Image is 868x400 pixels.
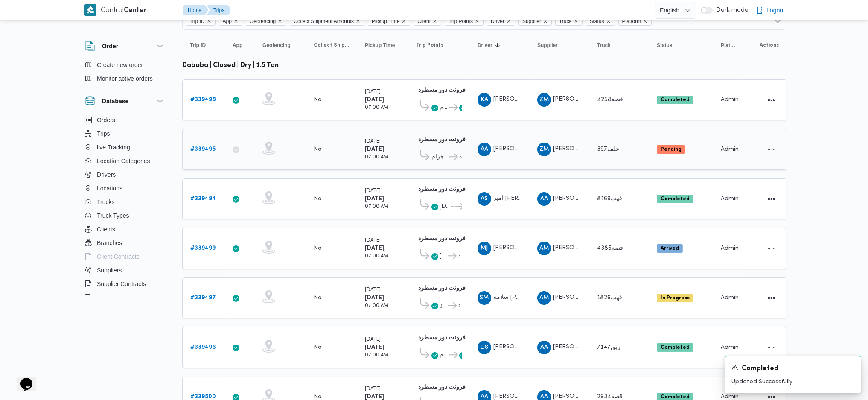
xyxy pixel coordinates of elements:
div: Abadalwahd Muhammad Ahmad Msaad [537,291,551,305]
h3: Database [102,96,128,106]
button: Actions [765,93,778,107]
span: Geofencing [246,16,286,26]
p: Updated Successfully [731,377,854,386]
span: Driver [487,16,515,26]
button: Supplier Contracts [82,277,169,291]
span: Branches [97,238,122,248]
span: Truck Types [97,210,129,221]
span: فرونت دور مسطرد [458,251,462,261]
span: AM [539,242,549,255]
span: AS [481,192,488,206]
button: App [229,38,250,52]
b: [DATE] [365,245,384,251]
span: Truck [597,42,611,49]
button: Trucks [82,195,169,209]
span: Driver [491,17,504,26]
span: Trucks [97,197,114,207]
span: Client [414,16,441,26]
div: No [314,245,322,252]
b: فرونت دور مسطرد [418,88,466,93]
span: قصه2934 [597,394,623,400]
button: Remove Collect Shipment Amounts from selection in this group [355,19,361,24]
div: Order [78,58,172,89]
span: [PERSON_NAME] [553,146,602,152]
span: Truck [555,16,583,26]
b: Arrived [661,246,679,251]
span: Admin [721,345,739,350]
b: # 339500 [190,394,216,400]
b: Completed [661,97,690,102]
small: [DATE] [365,387,381,391]
b: In Progress [661,295,690,301]
span: فرونت دور مسطرد [458,301,462,311]
button: Locations [82,181,169,195]
button: Trip ID [186,38,221,52]
small: [DATE] [365,90,381,94]
button: Order [85,41,165,51]
b: فرونت دور مسطرد [418,335,466,341]
span: Trip ID [186,16,216,26]
h3: Order [102,41,118,51]
span: [PERSON_NAME] [PERSON_NAME] [553,394,652,399]
span: فرونت دور مسطرد [459,152,462,162]
small: [DATE] [365,288,381,292]
b: Completed [661,345,690,350]
span: طلبات مارت حدائق الاهرام [440,350,448,360]
svg: Sorted in descending order [494,42,501,49]
span: Devices [97,292,118,303]
span: [PERSON_NAME][DEMOGRAPHIC_DATA] [493,344,610,350]
b: # 339494 [190,196,216,201]
button: Remove Platform from selection in this group [643,19,648,24]
div: No [314,146,322,153]
span: Collect Shipment Amounts [290,16,364,26]
span: Status [586,16,615,26]
button: Remove Client from selection in this group [432,19,437,24]
button: Remove Supplier from selection in this group [543,19,548,24]
span: Admin [721,146,739,152]
b: # 339498 [190,97,216,102]
b: فرونت دور مسطرد [418,385,466,390]
b: فرونت دور مسطرد [418,137,466,143]
span: Trips [97,128,110,139]
button: Remove Truck from selection in this group [574,19,579,24]
b: Completed [661,196,690,201]
span: Admin [721,245,739,251]
span: Supplier [537,42,558,49]
small: 07:00 AM [365,204,388,209]
span: Monitor active orders [97,73,153,84]
small: 07:00 AM [365,155,388,160]
span: Trip Points [416,42,443,49]
div: Dhiaa Shams Aldin Fthai Msalamai [478,341,491,354]
span: Collect Shipment Amounts [294,17,354,26]
button: Home [183,5,208,15]
b: dababa | closed | dry | 1.5 ton [182,62,279,69]
div: No [314,344,322,351]
b: # 339496 [190,345,216,350]
span: Completed [742,364,778,374]
button: Orders [82,113,169,127]
span: Drivers [97,169,116,180]
span: Supplier Contracts [97,279,146,289]
span: [PERSON_NAME] [PERSON_NAME] [553,196,652,201]
button: Truck Types [82,209,169,222]
button: Create new order [82,58,169,72]
button: Client Contracts [82,250,169,263]
b: [DATE] [365,345,384,350]
img: X8yXhbKr1z7QwAAAABJRU5ErkJggg== [84,4,96,16]
span: Platform [622,17,641,26]
span: Trip Points [449,17,473,26]
div: Zaiad Muhammad Said Atris [537,143,551,156]
small: 07:00 AM [365,353,388,358]
div: Abadallah Aid Abadalsalam Abadalihafz [537,341,551,354]
button: Remove App from selection in this group [233,19,239,24]
span: طلبات مارت حدائق الاهرام [440,102,448,113]
span: Geofencing [250,17,276,26]
span: قهب8169 [597,196,622,201]
b: Pending [661,147,682,152]
button: Status [653,38,709,52]
span: Clients [97,224,115,234]
span: Suppliers [97,265,122,275]
a: #339496 [190,342,216,353]
span: [PERSON_NAME] [PERSON_NAME] [493,394,592,399]
b: [DATE] [365,394,384,400]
